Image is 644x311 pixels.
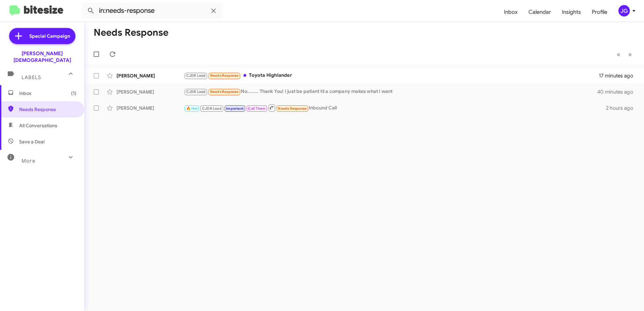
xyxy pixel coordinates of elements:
[186,73,206,78] span: CJDR Lead
[613,5,637,16] button: jg
[628,50,632,59] span: »
[22,158,35,164] span: More
[613,47,636,61] nav: Page navigation example
[599,72,639,79] div: 17 minutes ago
[598,89,639,95] div: 40 minutes ago
[184,104,606,112] div: Inbound Call
[19,138,44,145] span: Save a Deal
[248,106,265,111] span: Call Them
[617,50,620,59] span: «
[184,88,598,96] div: No........ Thank You! I just be patient til a company makes what I want
[613,47,624,61] button: Previous
[278,106,307,111] span: Needs Response
[618,5,630,16] div: jg
[22,74,41,80] span: Labels
[19,106,76,113] span: Needs Response
[186,90,206,94] span: CJDR Lead
[19,122,57,129] span: All Conversations
[226,106,244,111] span: Important
[29,33,70,39] span: Special Campaign
[202,106,222,111] span: CJDR Lead
[556,2,586,22] a: Insights
[19,90,76,97] span: Inbox
[498,2,523,22] a: Inbox
[9,28,75,44] a: Special Campaign
[117,72,184,79] div: [PERSON_NAME]
[586,2,613,22] a: Profile
[606,105,639,111] div: 2 hours ago
[523,2,556,22] a: Calendar
[71,90,76,97] span: (1)
[624,47,636,61] button: Next
[184,72,599,79] div: Toyota Highlander
[210,90,239,94] span: Needs Response
[82,3,223,19] input: Search
[186,106,198,111] span: 🔥 Hot
[117,105,184,111] div: [PERSON_NAME]
[94,27,168,38] h1: Needs Response
[117,89,184,95] div: [PERSON_NAME]
[210,73,239,78] span: Needs Response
